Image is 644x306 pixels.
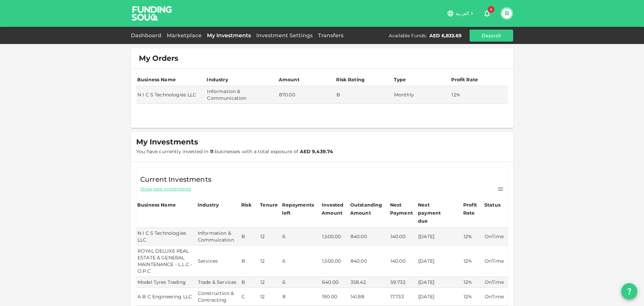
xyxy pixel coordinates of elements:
[336,76,365,84] div: Risk Rating
[480,7,494,20] button: 4
[198,201,219,209] div: Industry
[241,201,255,209] div: Risk
[207,76,228,84] div: Industry
[488,6,494,13] span: 4
[278,86,335,104] td: 870.00
[350,201,384,217] div: Outstanding Amount
[240,277,259,288] td: B
[484,201,501,209] div: Status
[279,76,300,84] div: Amount
[390,201,416,217] div: Next Payment
[321,246,349,277] td: 1,500.00
[321,277,349,288] td: 640.00
[417,277,462,288] td: [DATE]
[136,228,197,246] td: N I C S Technologies LLC
[282,201,316,217] div: Repayments left
[281,277,321,288] td: 6
[389,288,417,306] td: 17.733
[483,277,508,288] td: OnTime
[321,228,349,246] td: 1,500.00
[417,246,462,277] td: [DATE]
[137,201,176,209] div: Business Name
[349,246,389,277] td: 840.00
[260,201,278,209] div: Tenure
[136,148,333,155] span: You have currently invested in businesses with a total exposure of
[418,201,451,225] div: Next payment due
[197,228,240,246] td: Information & Commuication
[349,288,389,306] td: 141.88
[417,288,462,306] td: [DATE]
[136,246,197,277] td: ROYAL DELUXE REAL ESTATE & GENERAL MAINTENANCE - L.L.C - O.P.C
[210,148,213,155] strong: 11
[470,30,513,42] button: Deposit
[136,288,197,306] td: A B C Engineering LLC
[335,86,393,104] td: B
[417,228,462,246] td: [DATE]
[322,201,348,217] div: Invested Amount
[455,10,469,16] span: العربية
[140,174,211,185] span: Current Investments
[197,288,240,306] td: Construction & Contracting
[281,246,321,277] td: 6
[300,148,333,155] strong: AED 9,439.74
[204,32,254,39] a: My Investments
[389,277,417,288] td: 59.732
[349,277,389,288] td: 358.42
[137,76,176,84] div: Business Name
[259,277,281,288] td: 12
[321,288,349,306] td: 190.00
[463,201,482,217] div: Profit Rate
[281,228,321,246] td: 6
[197,277,240,288] td: Trade & Services
[136,137,198,147] span: My Investments
[136,86,206,104] td: N I C S Technologies LLC
[389,32,427,39] div: Available Funds :
[197,246,240,277] td: Services
[164,32,204,39] a: Marketplace
[315,32,346,39] a: Transfers
[259,228,281,246] td: 12
[462,288,483,306] td: 12%
[259,246,281,277] td: 12
[140,186,191,192] span: Show past investments
[240,288,259,306] td: C
[131,32,164,39] a: Dashboard
[389,228,417,246] td: 140.00
[393,86,450,104] td: Monthly
[429,32,462,39] div: AED 6,833.69
[259,288,281,306] td: 12
[483,228,508,246] td: OnTime
[389,246,417,277] td: 140.00
[281,288,321,306] td: 8
[621,283,637,299] button: question
[483,246,508,277] td: OnTime
[394,76,407,84] div: Type
[450,86,508,104] td: 12%
[349,228,389,246] td: 840.00
[483,288,508,306] td: OnTime
[451,76,478,84] div: Profit Rate
[502,8,512,18] button: R
[462,246,483,277] td: 12%
[254,32,315,39] a: Investment Settings
[206,86,277,104] td: Information & Communication
[240,246,259,277] td: B
[240,228,259,246] td: B
[136,277,197,288] td: Model Tyres Trading
[462,228,483,246] td: 12%
[462,277,483,288] td: 12%
[139,54,178,63] span: My Orders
